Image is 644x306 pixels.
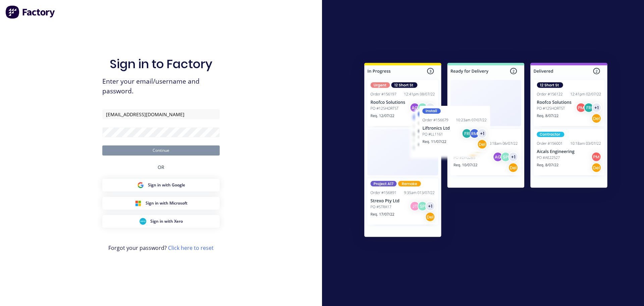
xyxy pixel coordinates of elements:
span: Forgot your password? [108,244,214,252]
img: Sign in [350,49,622,253]
button: Microsoft Sign inSign in with Microsoft [102,197,220,210]
h1: Sign in to Factory [110,57,212,71]
span: Sign in with Xero [150,218,183,224]
button: Google Sign inSign in with Google [102,179,220,191]
img: Microsoft Sign in [135,200,142,207]
a: Click here to reset [168,244,214,252]
span: Enter your email/username and password. [102,77,220,96]
span: Sign in with Google [148,182,185,188]
button: Xero Sign inSign in with Xero [102,215,220,228]
input: Email/Username [102,109,220,119]
img: Google Sign in [137,182,144,188]
div: OR [158,156,164,179]
img: Xero Sign in [140,218,146,225]
span: Sign in with Microsoft [146,200,187,206]
img: Factory [5,5,56,19]
button: Continue [102,145,220,156]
